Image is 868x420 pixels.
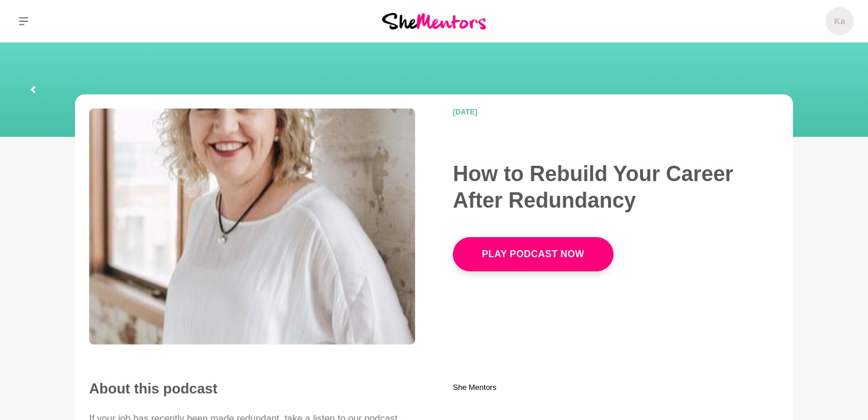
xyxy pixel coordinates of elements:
img: Planning Your Next Career Move After Redundancy - Deborah Daly - Impetus - Founder - Podcast - Im... [89,109,415,344]
a: Play Podcast Now [453,237,614,271]
span: She Mentors [453,383,497,392]
time: [DATE] [453,109,597,116]
a: Ka [825,7,854,35]
h5: Ka [834,16,845,27]
img: She Mentors Logo [382,13,486,29]
h2: About this podcast [89,380,415,398]
h1: How to Rebuild Your Career After Redundancy [453,160,779,214]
